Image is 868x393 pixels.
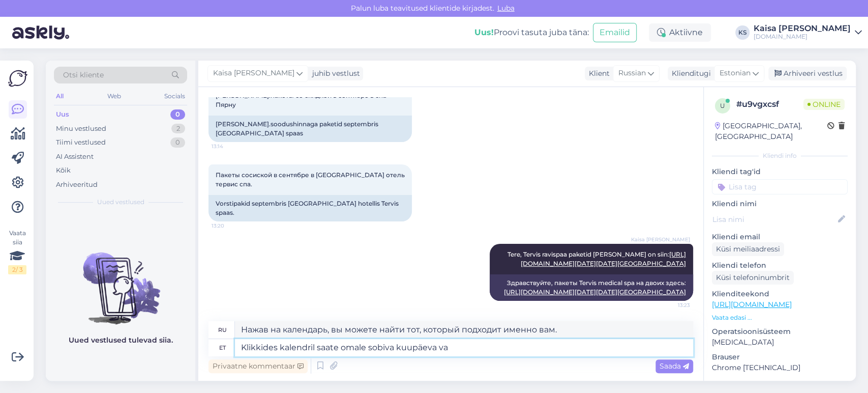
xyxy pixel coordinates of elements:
div: et [219,339,226,356]
span: Otsi kliente [63,70,104,80]
div: Klienditugi [668,68,711,79]
div: Privaatne kommentaar [208,359,308,373]
span: 13:14 [212,143,250,150]
span: Kaisa [PERSON_NAME] [213,68,294,79]
div: Uus [56,109,69,120]
div: Здравствуйте, пакеты Tervis medical spa на двоих здесь: [490,274,693,301]
span: Online [803,99,845,110]
div: Kliendi info [712,151,848,160]
p: Klienditeekond [712,289,848,299]
span: 13:23 [652,301,690,309]
img: No chats [46,234,195,326]
p: Kliendi email [712,232,848,242]
b: Uus! [474,27,494,37]
div: Minu vestlused [56,124,106,134]
div: [PERSON_NAME].soodushinnaga paketid septembris [GEOGRAPHIC_DATA] spaas [208,116,412,142]
div: ru [218,321,227,339]
button: Emailid [593,23,637,42]
span: Saada [660,361,689,371]
div: Kõik [56,165,71,176]
span: Luba [494,4,518,13]
p: Uued vestlused tulevad siia. [69,335,173,346]
div: Küsi meiliaadressi [712,242,784,256]
p: Kliendi tag'id [712,166,848,177]
input: Lisa nimi [712,214,836,225]
div: Kaisa [PERSON_NAME] [754,24,851,33]
p: Chrome [TECHNICAL_ID] [712,362,848,373]
span: Kaisa [PERSON_NAME] [631,236,690,243]
div: Arhiveeri vestlus [768,67,847,80]
div: [GEOGRAPHIC_DATA], [GEOGRAPHIC_DATA] [715,121,827,142]
span: Пакеты сосиской в сентябре в [GEOGRAPHIC_DATA] отель тервис спа. [216,171,406,188]
span: 13:20 [212,222,250,230]
div: Socials [162,90,187,103]
div: Küsi telefoninumbrit [712,271,794,285]
div: Web [105,90,123,103]
div: Klient [585,68,610,79]
div: Aktiivne [649,23,711,42]
div: KS [735,25,750,40]
textarea: Нажав на календарь, вы можете найти тот, который подходит именно вам. [235,321,693,339]
div: 2 / 3 [8,265,26,274]
div: AI Assistent [56,152,94,162]
div: All [54,90,66,103]
span: Russian [618,68,646,79]
p: Brauser [712,352,848,362]
p: Vaata edasi ... [712,313,848,322]
div: 0 [170,137,185,148]
img: Askly Logo [8,69,27,88]
div: Arhiveeritud [56,180,98,190]
a: [URL][DOMAIN_NAME] [712,300,792,309]
p: Operatsioonisüsteem [712,326,848,337]
input: Lisa tag [712,179,848,194]
div: 0 [170,109,185,120]
a: Kaisa [PERSON_NAME][DOMAIN_NAME] [754,24,862,41]
div: # u9vgxcsf [736,98,803,110]
span: u [720,102,725,109]
div: Tiimi vestlused [56,137,106,148]
div: Vaata siia [8,229,26,274]
div: Proovi tasuta juba täna: [474,26,589,39]
p: Kliendi nimi [712,199,848,209]
span: Estonian [720,68,751,79]
div: Vorstipakid septembris [GEOGRAPHIC_DATA] hotellis Tervis spaas. [208,195,412,221]
a: [URL][DOMAIN_NAME][DATE][DATE][GEOGRAPHIC_DATA] [504,288,686,296]
p: [MEDICAL_DATA] [712,337,848,348]
div: 2 [171,124,185,134]
textarea: Klikkides kalendril saate omale sobiva kuupäeva v [235,339,693,356]
p: Kliendi telefon [712,260,848,271]
div: [DOMAIN_NAME] [754,33,851,41]
span: Uued vestlused [97,198,144,207]
span: Tere, Tervis ravispaa paketid [PERSON_NAME] on siin: [507,250,686,267]
div: juhib vestlust [308,68,360,79]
